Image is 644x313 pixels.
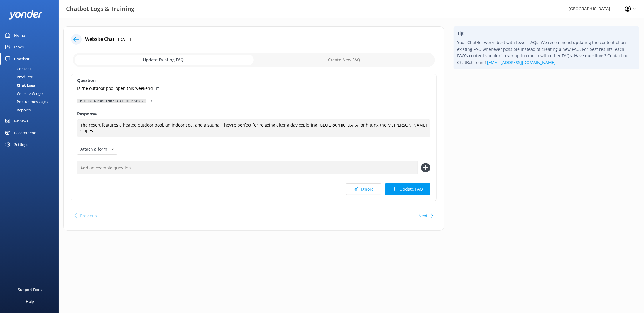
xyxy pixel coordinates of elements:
label: Response [77,111,430,117]
p: Your ChatBot works best with fewer FAQs. We recommend updating the content of an existing FAQ whe... [457,39,636,66]
button: Ignore [346,183,381,195]
div: Recommend [14,127,36,139]
label: Question [77,77,430,84]
h4: Tip: [457,30,636,36]
div: Website Widget [4,89,44,97]
h4: Website Chat [85,36,114,43]
a: Content [4,65,59,73]
a: Chat Logs [4,81,59,89]
a: Pop-up messages [4,97,59,106]
button: Next [418,210,427,222]
a: Reports [4,106,59,114]
div: Products [4,73,33,81]
input: Add an example question [77,161,418,174]
a: Website Widget [4,89,59,97]
div: Is there a pool and spa at the resort? [77,99,146,103]
button: Update FAQ [385,183,430,195]
div: Reviews [14,115,28,127]
div: Support Docs [18,284,42,295]
div: Content [4,65,31,73]
p: [DATE] [118,36,131,43]
div: Home [14,29,25,41]
textarea: The resort features a heated outdoor pool, an indoor spa, and a sauna. They're perfect for relaxi... [77,119,430,137]
div: Chat Logs [4,81,35,89]
div: Settings [14,139,28,150]
div: Help [26,295,34,307]
span: Attach a form [80,146,111,152]
div: Pop-up messages [4,97,48,106]
div: Inbox [14,41,24,53]
a: [EMAIL_ADDRESS][DOMAIN_NAME] [487,60,556,65]
div: Chatbot [14,53,30,65]
h3: Chatbot Logs & Training [66,4,134,14]
div: Reports [4,106,31,114]
a: Products [4,73,59,81]
img: yonder-white-logo.png [9,10,43,20]
p: Is the outdoor pool open this weekend [77,85,153,92]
